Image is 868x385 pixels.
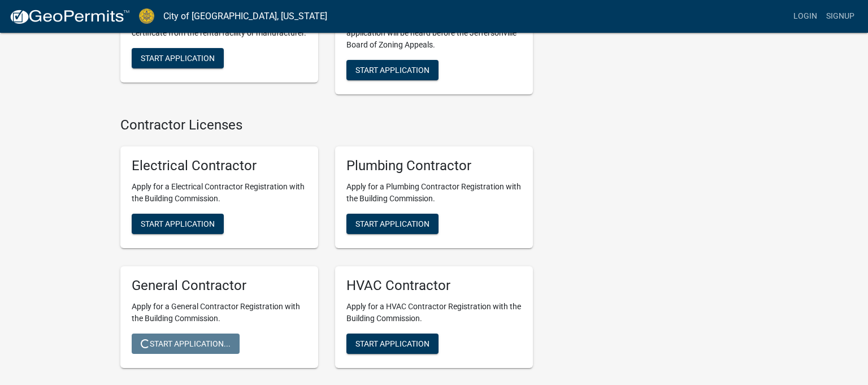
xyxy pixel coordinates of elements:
[355,219,429,228] span: Start Application
[132,301,307,325] p: Apply for a General Contractor Registration with the Building Commission.
[132,48,224,68] button: Start Application
[346,214,439,234] button: Start Application
[163,7,327,26] a: City of [GEOGRAPHIC_DATA], [US_STATE]
[346,181,522,205] p: Apply for a Plumbing Contractor Registration with the Building Commission.
[132,278,307,294] h5: General Contractor
[141,219,215,228] span: Start Application
[346,278,522,294] h5: HVAC Contractor
[355,339,429,348] span: Start Application
[139,8,154,24] img: City of Jeffersonville, Indiana
[355,65,429,74] span: Start Application
[346,334,439,354] button: Start Application
[132,181,307,205] p: Apply for a Electrical Contractor Registration with the Building Commission.
[141,339,231,348] span: Start Application...
[132,158,307,174] h5: Electrical Contractor
[822,6,859,27] a: Signup
[132,334,240,354] button: Start Application...
[120,117,533,133] h4: Contractor Licenses
[789,6,822,27] a: Login
[346,60,439,80] button: Start Application
[346,158,522,174] h5: Plumbing Contractor
[132,214,224,234] button: Start Application
[346,301,522,325] p: Apply for a HVAC Contractor Registration with the Building Commission.
[141,53,215,62] span: Start Application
